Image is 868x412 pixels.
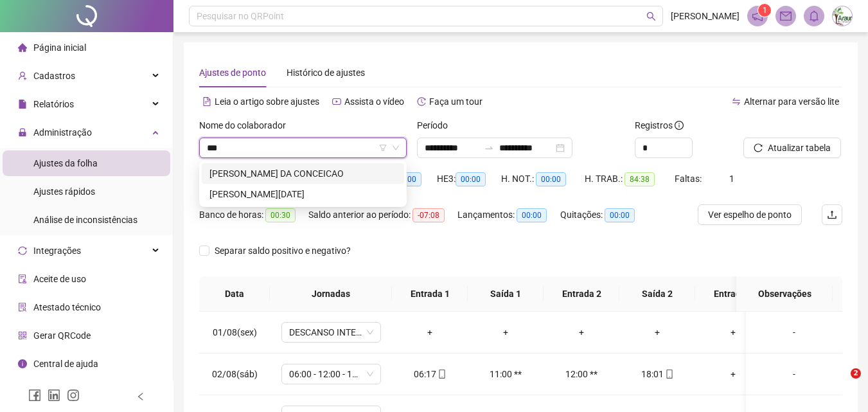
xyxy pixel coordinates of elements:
span: Ajustes da folha [33,158,98,168]
div: + [705,367,761,381]
span: 84:38 [624,172,655,186]
th: Saída 2 [619,276,695,312]
span: Ver espelho de ponto [708,208,792,222]
span: [PERSON_NAME] [671,9,740,23]
span: Ajustes rápidos [33,186,95,197]
div: - [756,367,832,381]
span: swap-right [484,143,494,153]
button: Ver espelho de ponto [698,204,802,225]
th: Data [199,276,270,312]
div: HE 3: [437,172,501,186]
span: search [646,12,656,21]
span: Relatórios [33,99,74,109]
div: + [705,325,761,339]
span: facebook [28,389,41,402]
th: Entrada 2 [544,276,619,312]
span: to [484,143,494,153]
span: Central de ajuda [33,359,98,369]
span: Histórico de ajustes [287,67,365,78]
span: Página inicial [33,42,86,53]
span: 02/08(sáb) [212,369,258,379]
span: mobile [436,370,447,379]
span: 00:00 [456,172,486,186]
span: 1 [729,174,734,184]
span: Separar saldo positivo e negativo? [209,244,356,258]
span: Assista o vídeo [344,96,404,107]
span: 00:00 [536,172,566,186]
span: Atestado técnico [33,302,101,312]
div: [PERSON_NAME] DA CONCEICAO [209,166,396,181]
img: 48028 [833,6,852,26]
iframe: Intercom live chat [824,368,855,399]
span: info-circle [18,359,27,368]
span: lock [18,128,27,137]
th: Jornadas [270,276,392,312]
span: qrcode [18,331,27,340]
span: reload [754,143,763,152]
span: swap [732,97,741,106]
span: Análise de inconsistências [33,215,137,225]
div: Banco de horas: [199,208,308,222]
th: Entrada 1 [392,276,468,312]
div: + [630,325,685,339]
div: Saldo anterior ao período: [308,208,457,222]
span: 06:00 - 12:00 - 13:00 - 18:00 [289,364,373,384]
span: Faça um tour [429,96,483,107]
span: down [392,144,400,152]
div: [PERSON_NAME][DATE] [209,187,396,201]
span: 00:00 [517,208,547,222]
span: Atualizar tabela [768,141,831,155]
th: Saída 1 [468,276,544,312]
span: Ajustes de ponto [199,67,266,78]
span: file-text [202,97,211,106]
span: file [18,100,27,109]
div: Lançamentos: [457,208,560,222]
span: Gerar QRCode [33,330,91,341]
div: Quitações: [560,208,650,222]
div: H. NOT.: [501,172,585,186]
span: sync [18,246,27,255]
span: 00:30 [265,208,296,222]
span: Registros [635,118,684,132]
th: Observações [736,276,833,312]
span: mail [780,10,792,22]
div: + [554,325,609,339]
span: mobile [664,370,674,379]
span: instagram [67,389,80,402]
sup: 1 [758,4,771,17]
span: upload [827,210,837,220]
span: Integrações [33,246,81,256]
span: info-circle [675,121,684,130]
span: solution [18,303,27,312]
span: 2 [851,368,861,379]
span: Leia o artigo sobre ajustes [215,96,319,107]
span: Administração [33,127,92,138]
span: bell [808,10,820,22]
span: linkedin [48,389,60,402]
div: + [478,325,533,339]
span: 00:00 [605,208,635,222]
span: DESCANSO INTER-JORNADA [289,323,373,342]
span: Alternar para versão lite [744,96,839,107]
div: WANIA LUCIA DE SOUZA [202,184,404,204]
div: 06:17 [402,367,457,381]
span: left [136,392,145,401]
button: Atualizar tabela [743,138,841,158]
span: audit [18,274,27,283]
label: Período [417,118,456,132]
th: Entrada 3 [695,276,771,312]
span: 01/08(sex) [213,327,257,337]
span: -07:08 [412,208,445,222]
div: + [402,325,457,339]
span: filter [379,144,387,152]
label: Nome do colaborador [199,118,294,132]
span: notification [752,10,763,22]
span: Faltas: [675,174,704,184]
span: 1 [763,6,767,15]
div: - [756,325,832,339]
div: WANESSA OLIVEIRA WEBER DA CONCEICAO [202,163,404,184]
span: history [417,97,426,106]
span: user-add [18,71,27,80]
span: youtube [332,97,341,106]
span: home [18,43,27,52]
